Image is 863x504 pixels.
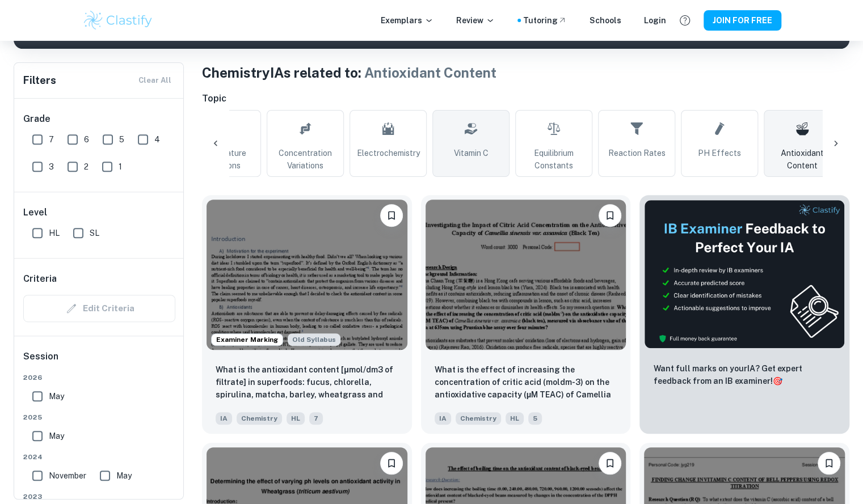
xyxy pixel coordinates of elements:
span: 2023 [23,492,175,502]
a: Please log in to bookmark exemplarsWhat is the effect of increasing the concentration of critic a... [421,195,631,434]
div: Starting from the May 2025 session, the Chemistry IA requirements have changed. It's OK to refer ... [288,333,340,346]
span: Reaction Rates [608,147,666,159]
img: Thumbnail [644,200,845,349]
button: Help and Feedback [675,11,694,30]
span: May [49,390,64,403]
span: 7 [49,133,54,146]
span: Equilibrium Constants [520,147,587,172]
span: Electrochemistry [357,147,420,159]
span: 6 [84,133,89,146]
span: HL [49,227,60,239]
p: What is the antioxidant content [μmol/dm3 of filtrate] in superfoods: fucus, chlorella, spirulina... [216,363,398,402]
span: Chemistry [456,412,501,425]
span: 2024 [23,452,175,462]
span: 5 [119,133,124,146]
button: Please log in to bookmark exemplars [599,452,621,475]
p: Review [456,14,495,27]
span: Old Syllabus [288,333,340,346]
span: May [49,430,64,442]
span: SL [90,227,99,239]
button: Please log in to bookmark exemplars [599,204,621,227]
h6: Criteria [23,272,57,286]
span: Antioxidant Content [364,65,496,81]
a: Examiner MarkingStarting from the May 2025 session, the Chemistry IA requirements have changed. I... [202,195,412,434]
span: 🎯 [772,376,782,386]
span: IA [435,412,451,425]
p: What is the effect of increasing the concentration of critic acid (moldm-3) on the antioxidative ... [435,363,617,402]
p: Want full marks on your IA ? Get expert feedback from an IB examiner! [653,362,836,387]
span: Concentration Variations [272,147,339,172]
h6: Level [23,206,175,219]
span: IA [216,412,232,425]
img: Chemistry IA example thumbnail: What is the antioxidant content [μmol/dm [207,200,407,350]
a: Login [644,14,666,27]
span: 5 [528,412,542,425]
span: 4 [154,133,160,146]
img: Clastify logo [82,9,154,32]
span: 1 [119,160,122,173]
span: 3 [49,160,54,173]
h6: Session [23,350,175,372]
h6: Topic [202,92,849,105]
div: Criteria filters are unavailable when searching by topic [23,295,175,322]
a: Schools [590,14,621,27]
span: November [49,469,86,482]
img: Chemistry IA example thumbnail: What is the effect of increasing the con [426,200,626,350]
span: HL [287,412,305,425]
span: May [116,469,132,482]
p: Exemplars [381,14,433,27]
span: 2025 [23,412,175,422]
span: 7 [309,412,323,425]
span: HL [506,412,524,425]
span: Examiner Marking [212,334,283,345]
span: Antioxidant Content [769,147,836,172]
span: 2 [84,160,89,173]
h1: Chemistry IAs related to: [202,62,849,83]
h6: Filters [23,73,56,88]
a: Tutoring [523,14,567,27]
span: pH Effects [698,147,741,159]
button: Please log in to bookmark exemplars [380,452,403,475]
a: ThumbnailWant full marks on yourIA? Get expert feedback from an IB examiner! [639,195,849,434]
span: Vitamin C [454,147,489,159]
span: 2026 [23,372,175,383]
span: Chemistry [237,412,282,425]
h6: Grade [23,112,175,126]
button: Please log in to bookmark exemplars [380,204,403,227]
button: JOIN FOR FREE [704,10,781,31]
button: Please log in to bookmark exemplars [818,452,840,475]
